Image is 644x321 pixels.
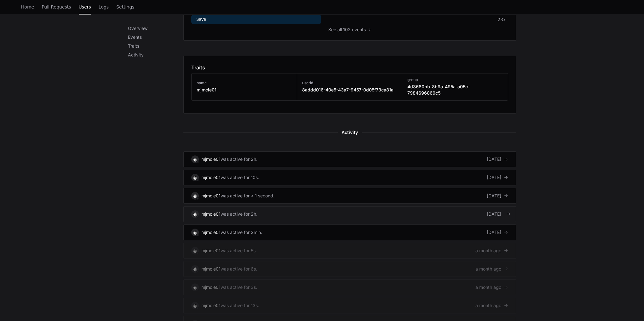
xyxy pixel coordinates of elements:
p: Activity [128,52,183,58]
span: Logs [99,5,109,9]
span: Activity [338,129,362,136]
a: mjmcle01was active for < 1 second.[DATE] [183,188,516,204]
img: 7.svg [192,193,198,199]
div: mjmcle01 [201,211,221,217]
a: mjmcle01was active for 2h.[DATE] [183,151,516,167]
img: 7.svg [192,284,198,290]
span: Home [21,5,34,9]
div: was active for 2min. [221,229,262,236]
div: mjmcle01 [201,302,221,309]
img: 7.svg [192,156,198,162]
div: a month ago [475,248,508,254]
button: Seeall 102 events [328,26,371,33]
div: mjmcle01 [201,174,221,181]
a: mjmcle01was active for 10s.[DATE] [183,170,516,185]
p: Events [128,34,183,40]
div: 23x [497,16,506,23]
h3: 8addd016-40e5-43a7-9457-0d05f73ca81a [302,87,394,93]
div: mjmcle01 [201,156,221,162]
a: mjmcle01was active for 2min.[DATE] [183,225,516,240]
div: [DATE] [487,193,508,199]
h3: mjmcle01 [197,87,216,93]
div: was active for 13s. [221,302,259,309]
a: mjmcle01was active for 5s.a month ago [183,243,516,259]
div: was active for 6s. [221,266,257,272]
div: a month ago [475,266,508,272]
span: Settings [116,5,134,9]
h3: group [407,77,503,82]
div: mjmcle01 [201,266,221,272]
img: 7.svg [192,211,198,217]
img: 7.svg [192,229,198,235]
div: was active for < 1 second. [221,193,274,199]
div: mjmcle01 [201,248,221,254]
app-pz-page-link-header: Traits [191,64,508,71]
img: 7.svg [192,248,198,254]
div: [DATE] [487,229,508,236]
h3: 4d3680bb-8b9a-495a-a05c-7984696869c5 [407,84,503,96]
span: Pull Requests [42,5,71,9]
span: all 102 events [337,26,366,33]
a: mjmcle01was active for 13s.a month ago [183,298,516,313]
p: Traits [128,43,183,49]
div: mjmcle01 [201,193,221,199]
div: was active for 2h. [221,156,257,162]
div: mjmcle01 [201,229,221,236]
h3: userId [302,80,394,85]
h3: name [197,80,216,85]
div: was active for 2h. [221,211,257,217]
div: a month ago [475,302,508,309]
div: was active for 5s. [221,248,257,254]
div: was active for 3s. [221,284,257,290]
img: 7.svg [192,302,198,308]
img: 7.svg [192,266,198,272]
div: was active for 10s. [221,174,259,181]
a: mjmcle01was active for 6s.a month ago [183,261,516,277]
div: [DATE] [487,156,508,162]
div: [DATE] [487,211,508,217]
span: See [328,26,336,33]
div: a month ago [475,284,508,290]
p: Overview [128,25,183,32]
div: [DATE] [487,174,508,181]
img: 7.svg [192,174,198,180]
div: mjmcle01 [201,284,221,290]
span: Users [79,5,91,9]
a: mjmcle01was active for 2h.[DATE] [183,206,516,222]
h1: Traits [191,64,205,71]
a: mjmcle01was active for 3s.a month ago [183,279,516,295]
span: Save [196,17,206,22]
